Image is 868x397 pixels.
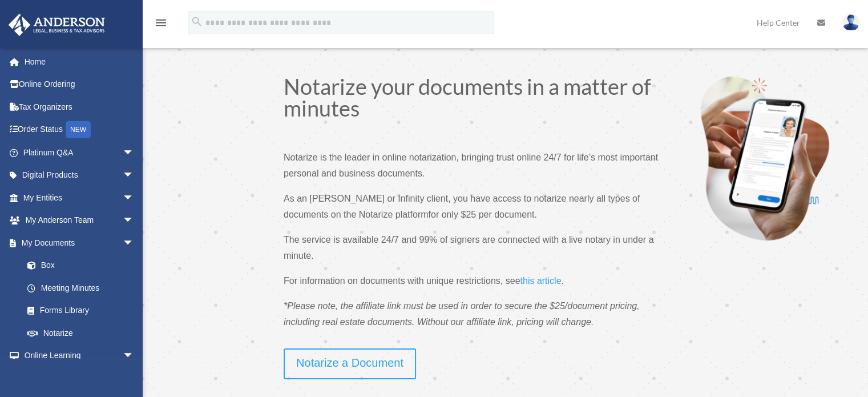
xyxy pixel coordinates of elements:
[123,231,146,255] span: arrow_drop_down
[696,75,833,241] img: Notarize-hero
[284,75,660,125] h1: Notarize your documents in a matter of minutes
[428,210,536,219] span: for only $25 per document.
[154,20,168,30] a: menu
[520,276,561,291] a: this article
[154,16,168,30] i: menu
[284,301,639,327] span: *Please note, the affiliate link must be used in order to secure the $25/document pricing, includ...
[8,141,151,164] a: Platinum Q&Aarrow_drop_down
[16,322,146,344] a: Notarize
[123,209,146,232] span: arrow_drop_down
[5,14,108,36] img: Anderson Advisors Platinum Portal
[191,15,203,28] i: search
[123,186,146,210] span: arrow_drop_down
[8,231,151,254] a: My Documentsarrow_drop_down
[8,186,151,209] a: My Entitiesarrow_drop_down
[123,164,146,187] span: arrow_drop_down
[66,121,91,138] div: NEW
[8,118,151,142] a: Order StatusNEW
[284,153,658,178] span: Notarize is the leader in online notarization, bringing trust online 24/7 for life’s most importa...
[842,14,859,31] img: User Pic
[8,50,151,73] a: Home
[8,95,151,118] a: Tax Organizers
[561,276,563,286] span: .
[123,344,146,368] span: arrow_drop_down
[8,344,151,367] a: Online Learningarrow_drop_down
[8,73,151,96] a: Online Ordering
[284,348,416,379] a: Notarize a Document
[284,194,640,219] span: As an [PERSON_NAME] or Infinity client, you have access to notarize nearly all types of documents...
[8,209,151,232] a: My Anderson Teamarrow_drop_down
[8,164,151,187] a: Digital Productsarrow_drop_down
[16,276,151,299] a: Meeting Minutes
[520,276,561,286] span: this article
[16,299,151,322] a: Forms Library
[284,276,520,286] span: For information on documents with unique restrictions, see
[284,235,653,260] span: The service is available 24/7 and 99% of signers are connected with a live notary in under a minute.
[123,141,146,165] span: arrow_drop_down
[16,254,151,277] a: Box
